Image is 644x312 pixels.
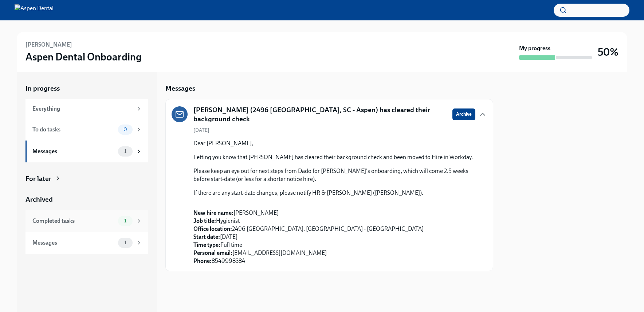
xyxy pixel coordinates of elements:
[15,4,54,16] img: Aspen Dental
[25,195,148,204] a: Archived
[25,210,148,232] a: Completed tasks1
[193,257,212,264] strong: Phone:
[32,126,115,134] div: To do tasks
[32,217,115,225] div: Completed tasks
[193,139,475,147] p: Dear [PERSON_NAME],
[193,167,475,183] p: Please keep an eye out for next steps from Dado for [PERSON_NAME]'s onboarding, which will come 2...
[193,209,424,265] p: [PERSON_NAME] Hygienist 2496 [GEOGRAPHIC_DATA], [GEOGRAPHIC_DATA] - [GEOGRAPHIC_DATA] [DATE] Full...
[119,127,131,132] span: 0
[25,41,72,49] h6: [PERSON_NAME]
[193,241,220,248] strong: Time type:
[25,232,148,254] a: Messages1
[452,108,475,120] button: Archive
[165,84,195,93] h5: Messages
[456,111,472,118] span: Archive
[193,105,447,124] h5: [PERSON_NAME] (2496 [GEOGRAPHIC_DATA], SC - Aspen) has cleared their background check
[25,84,148,93] a: In progress
[598,46,619,59] h3: 50%
[193,233,220,240] strong: Start date:
[25,50,142,63] h3: Aspen Dental Onboarding
[32,147,115,155] div: Messages
[25,119,148,141] a: To do tasks0
[25,99,148,119] a: Everything
[25,141,148,162] a: Messages1
[25,174,51,183] div: For later
[32,239,115,247] div: Messages
[193,217,216,224] strong: Job title:
[120,240,131,245] span: 1
[120,218,131,224] span: 1
[193,209,233,216] strong: New hire name:
[193,153,475,161] p: Letting you know that [PERSON_NAME] has cleared their background check and been moved to Hire in ...
[193,127,209,134] span: [DATE]
[519,44,550,52] strong: My progress
[25,174,148,183] a: For later
[193,225,232,232] strong: Office location:
[193,249,232,256] strong: Personal email:
[32,105,133,113] div: Everything
[120,149,131,154] span: 1
[193,189,475,197] p: If there are any start-date changes, please notify HR & [PERSON_NAME] ([PERSON_NAME]).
